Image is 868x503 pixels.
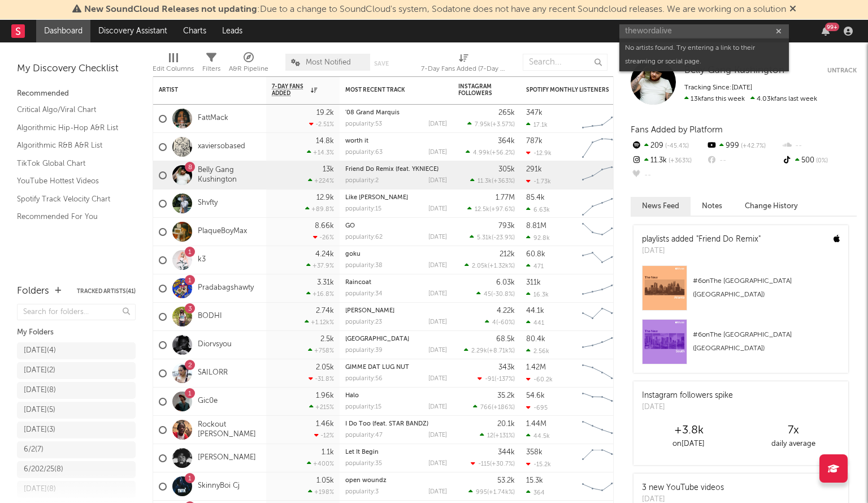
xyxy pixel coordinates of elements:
div: 44.1k [526,307,544,315]
div: 364k [498,137,515,145]
div: 8.81M [526,222,546,230]
div: 20.1k [497,420,515,428]
div: [DATE] [428,263,447,269]
span: +97.6 % [491,207,513,213]
div: 13k [323,166,334,173]
div: 500 [782,153,857,168]
div: popularity: 38 [345,263,383,269]
div: worth it [345,138,447,144]
div: 265k [498,109,515,117]
div: 44.5k [526,432,550,440]
div: 209 [631,139,706,153]
div: 441 [526,319,544,326]
span: +56.2 % [492,150,513,156]
span: Belly Gang Kushington [684,66,784,75]
a: xaviersobased [198,142,245,152]
div: 6/202/25 ( 8 ) [24,463,63,476]
svg: Chart title [577,105,628,133]
span: 4.03k fans last week [684,96,817,102]
a: [PERSON_NAME] [198,453,256,463]
div: A&R Pipeline [229,48,268,81]
div: 347k [526,109,542,117]
span: Fans Added by Platform [631,126,723,134]
span: 7-Day Fans Added [272,83,308,97]
div: open woundz [345,478,447,484]
span: -137 % [496,376,513,382]
div: -12.9k [526,149,552,157]
div: A&R Pipeline [229,62,268,76]
span: 995 [476,489,487,496]
span: -60 % [498,320,513,326]
a: SAILORR [198,368,228,378]
a: FattMack [198,114,228,123]
span: +30.7 % [492,461,513,467]
div: Instagram followers spike [642,390,733,402]
a: 6/202/25(8) [17,461,136,478]
a: [DATE](2) [17,362,136,379]
div: popularity: 56 [345,376,383,382]
div: +1.12k % [305,319,334,326]
div: +224 % [308,177,334,184]
span: +1.32k % [489,263,513,269]
a: Let It Begin [345,449,379,455]
div: 358k [526,449,542,456]
div: +215 % [309,403,334,411]
a: '08 Grand Marquis [345,110,400,116]
a: [DATE](8) [17,481,136,498]
div: -26 % [313,234,334,241]
div: [DATE] [428,404,447,410]
div: Friend Do Remix (feat. YKNIECE) [345,166,447,173]
div: Recommended [17,87,136,101]
div: +14.3 % [307,149,334,156]
a: worth it [345,138,368,144]
div: # 6 on The [GEOGRAPHIC_DATA] ([GEOGRAPHIC_DATA]) [693,328,840,355]
div: popularity: 2 [345,178,379,184]
svg: Chart title [577,161,628,190]
a: [DATE](8) [17,382,136,399]
div: [DATE] [428,376,447,382]
a: open woundz [345,478,387,484]
div: -60.2k [526,376,553,383]
div: [DATE] [428,432,447,438]
a: Discovery Assistant [90,20,175,42]
svg: Chart title [577,444,628,472]
div: ( ) [478,375,515,382]
div: 92.8k [526,234,550,242]
div: ( ) [485,319,515,326]
span: Tracking Since: [DATE] [684,84,752,91]
div: ( ) [473,403,515,411]
div: ( ) [480,432,515,439]
span: 7.95k [475,122,491,128]
div: 343k [498,364,515,371]
div: 793k [498,222,515,230]
div: 212k [500,251,515,258]
div: popularity: 15 [345,206,381,212]
div: I Do Too (feat. STAR BANDZ) [345,421,447,427]
div: 3 new YouTube videos [642,482,724,494]
div: Ophelia [345,308,447,314]
div: popularity: 34 [345,291,383,297]
a: Algorithmic Hip-Hop A&R List [17,122,124,134]
svg: Chart title [577,388,628,416]
div: popularity: 53 [345,121,382,127]
div: [DATE] [428,291,447,297]
a: Halo [345,393,359,399]
div: ( ) [466,149,515,156]
a: Belly Gang Kushington [198,166,261,185]
span: 4 [492,320,496,326]
a: Raincoat [345,280,371,286]
div: popularity: 23 [345,319,382,325]
div: 85.4k [526,194,545,201]
div: -1.73k [526,178,551,185]
span: : Due to a change to SoundCloud's system, Sodatone does not have any recent Soundcloud releases. ... [84,5,786,14]
button: 99+ [822,27,830,36]
div: [DATE] [428,149,447,156]
div: ( ) [470,234,515,241]
div: [DATE] ( 2 ) [24,364,55,377]
span: -30.8 % [493,291,513,298]
button: News Feed [631,197,691,216]
div: 1.05k [316,477,334,484]
span: +131 % [495,433,513,439]
div: [DATE] ( 8 ) [24,384,56,397]
div: -31.8 % [309,375,334,382]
